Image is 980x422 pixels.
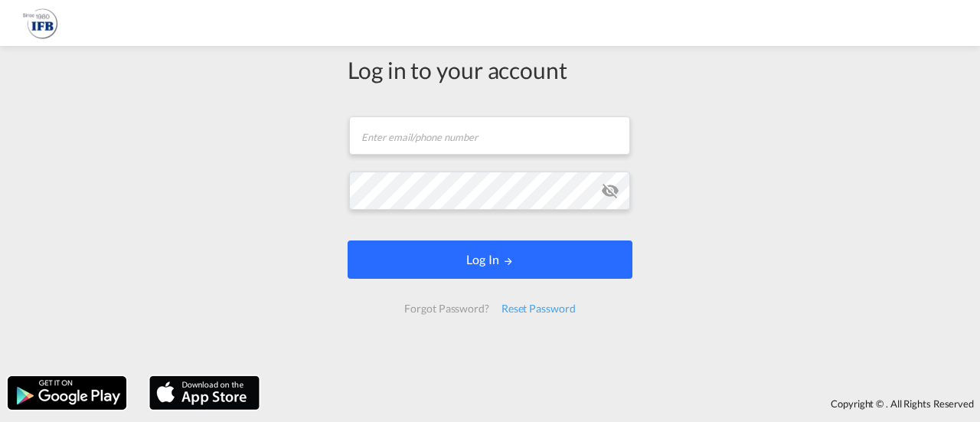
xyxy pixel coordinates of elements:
[23,6,57,41] img: 2b726980256c11eeaa87296e05903fd5.png
[601,182,619,200] md-icon: icon-eye-off
[148,375,261,411] img: apple.png
[349,116,630,155] input: Enter email/phone number
[398,295,495,322] div: Forgot Password?
[6,375,128,411] img: google.png
[495,295,582,322] div: Reset Password
[348,240,632,279] button: LOGIN
[348,54,632,86] div: Log in to your account
[267,391,980,417] div: Copyright © . All Rights Reserved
